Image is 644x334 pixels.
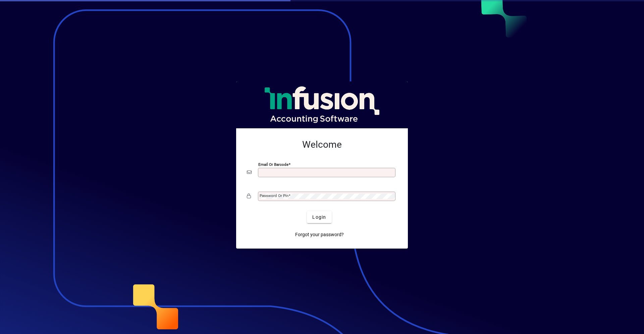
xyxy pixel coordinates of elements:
[312,214,326,221] span: Login
[247,139,397,150] h2: Welcome
[260,193,288,198] mat-label: Password or Pin
[307,211,331,223] button: Login
[258,162,288,167] mat-label: Email or Barcode
[292,228,346,241] a: Forgot your password?
[295,231,344,238] span: Forgot your password?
